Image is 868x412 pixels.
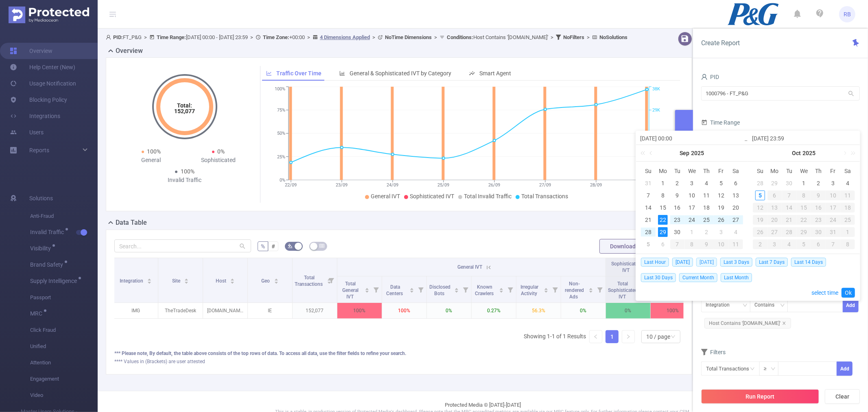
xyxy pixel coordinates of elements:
td: October 26, 2025 [753,226,767,238]
td: October 3, 2025 [826,177,840,189]
div: 31 [826,227,840,237]
td: October 14, 2025 [782,202,797,214]
span: 100% [181,168,195,175]
span: > [305,34,313,40]
div: 6 [658,239,668,249]
b: No Solutions [599,34,627,40]
div: Sophisticated [185,156,252,164]
div: 13 [731,191,741,200]
div: 16 [673,203,682,213]
div: 25 [840,215,855,225]
div: 5 [755,191,765,200]
span: Su [753,167,767,175]
div: 14 [782,203,797,213]
td: November 6, 2025 [811,238,826,250]
a: Users [10,124,44,140]
div: 24 [687,215,697,225]
div: 1 [687,227,697,237]
span: We [685,167,700,175]
td: September 22, 2025 [656,214,670,226]
th: Mon [767,165,782,177]
b: No Filters [563,34,584,40]
b: Time Range: [157,34,186,40]
td: September 28, 2025 [641,226,656,238]
div: 22 [658,215,668,225]
td: September 8, 2025 [656,189,670,202]
span: General & Sophisticated IVT by Category [350,70,451,77]
td: October 15, 2025 [797,202,811,214]
span: > [432,34,439,40]
th: Wed [685,165,700,177]
i: icon: user [106,35,113,40]
b: PID: [113,34,123,40]
div: 14 [643,203,653,213]
li: 1 [606,330,619,343]
td: October 1, 2025 [797,177,811,189]
td: October 23, 2025 [811,214,826,226]
div: 29 [770,178,780,188]
span: Create Report [701,39,740,47]
div: 7 [782,191,797,200]
td: September 1, 2025 [656,177,670,189]
td: October 9, 2025 [699,238,714,250]
span: Anti-Fraud [30,208,98,224]
i: icon: bg-colors [288,243,293,248]
div: 18 [702,203,711,213]
i: icon: down [780,303,785,309]
div: 10 [826,191,840,200]
th: Thu [699,165,714,177]
th: Tue [782,165,797,177]
td: October 20, 2025 [767,214,782,226]
tspan: Total: [177,102,192,109]
div: 29 [797,227,811,237]
a: 2025 [691,145,705,161]
tspan: 38K [652,87,660,92]
span: > [248,34,256,40]
td: September 2, 2025 [670,177,685,189]
a: Help Center (New) [10,59,75,75]
div: 9 [673,191,682,200]
div: 3 [687,178,697,188]
th: Sat [728,165,743,177]
button: Add [837,362,853,376]
span: 100% [147,148,161,155]
a: Usage Notification [10,75,76,92]
td: September 4, 2025 [699,177,714,189]
div: 19 [753,215,767,225]
a: Reports [29,142,49,158]
td: October 7, 2025 [782,189,797,202]
i: icon: bar-chart [339,70,345,76]
a: Next year (Control + right) [846,145,857,161]
td: October 19, 2025 [753,214,767,226]
td: September 10, 2025 [685,189,700,202]
span: Tu [782,167,797,175]
div: 26 [753,227,767,237]
div: 24 [826,215,840,225]
a: 2025 [802,145,817,161]
td: October 5, 2025 [641,238,656,250]
span: Tu [670,167,685,175]
div: 27 [767,227,782,237]
td: September 17, 2025 [685,202,700,214]
td: September 16, 2025 [670,202,685,214]
td: October 8, 2025 [797,189,811,202]
tspan: 22/09 [285,182,297,188]
span: Fr [826,167,840,175]
td: September 11, 2025 [699,189,714,202]
td: October 3, 2025 [714,226,728,238]
a: Sep [679,145,691,161]
div: 29 [658,227,668,237]
td: September 29, 2025 [656,226,670,238]
td: November 7, 2025 [826,238,840,250]
div: 30 [785,178,794,188]
span: MRC [30,311,45,316]
div: 23 [811,215,826,225]
div: 5 [716,178,726,188]
td: September 24, 2025 [685,214,700,226]
td: October 5, 2025 [753,189,767,202]
td: September 23, 2025 [670,214,685,226]
div: 28 [643,227,653,237]
div: 10 [687,191,697,200]
a: select time [811,285,838,300]
td: October 6, 2025 [767,189,782,202]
